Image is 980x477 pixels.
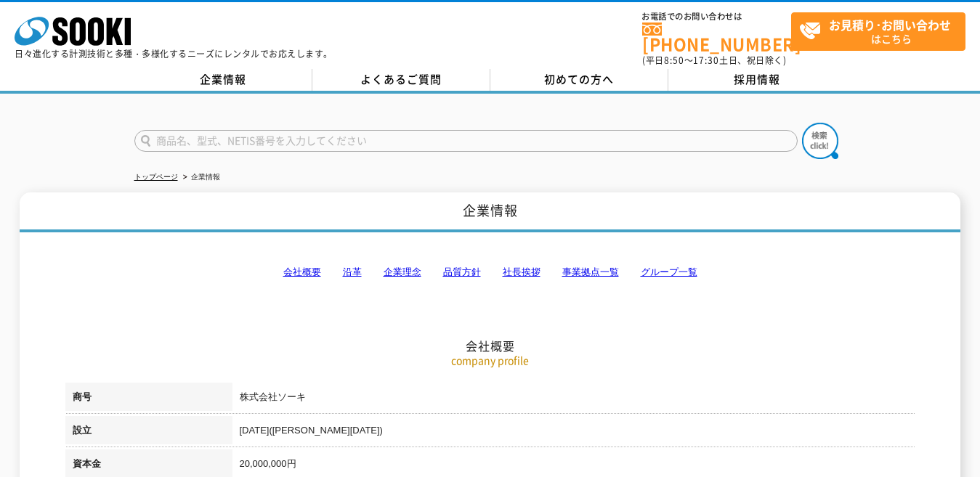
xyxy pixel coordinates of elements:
strong: お見積り･お問い合わせ [829,16,951,33]
h1: 企業情報 [20,192,960,232]
p: 日々進化する計測技術と多種・多様化するニーズにレンタルでお応えします。 [15,49,333,58]
span: (平日 ～ 土日、祝日除く) [642,54,786,67]
span: お電話でのお問い合わせは [642,12,791,21]
td: [DATE]([PERSON_NAME][DATE]) [232,416,915,449]
a: 社長挨拶 [503,266,540,277]
span: 17:30 [693,54,719,67]
th: 商号 [65,383,232,416]
p: company profile [65,353,915,368]
a: 採用情報 [668,69,846,91]
a: 企業理念 [384,266,421,277]
a: 企業情報 [134,69,312,91]
img: btn_search.png [802,123,838,159]
th: 設立 [65,416,232,449]
span: はこちら [799,13,965,49]
td: 株式会社ソーキ [232,383,915,416]
a: よくあるご質問 [312,69,490,91]
a: 品質方針 [443,266,481,277]
a: 沿革 [343,266,362,277]
a: グループ一覧 [641,266,697,277]
a: 初めての方へ [490,69,668,91]
h2: 会社概要 [65,193,915,354]
a: 事業拠点一覧 [562,266,619,277]
span: 初めての方へ [544,71,614,87]
a: [PHONE_NUMBER] [642,23,791,52]
li: 企業情報 [180,170,220,185]
a: 会社概要 [283,266,321,277]
input: 商品名、型式、NETIS番号を入力してください [134,130,798,152]
a: トップページ [134,173,178,181]
a: お見積り･お問い合わせはこちら [791,12,965,51]
span: 8:50 [664,54,684,67]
